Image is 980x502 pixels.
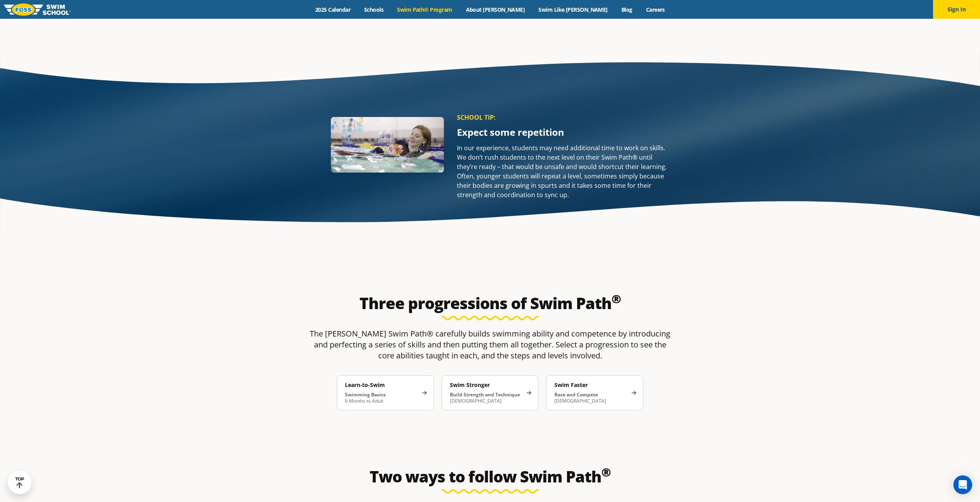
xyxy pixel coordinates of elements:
[390,6,459,13] a: Swim Path® Program
[639,6,671,13] a: Careers
[305,294,675,313] h2: Three progressions of Swim Path
[601,464,611,480] sup: ®
[305,328,675,361] p: The [PERSON_NAME] Swim Path® carefully builds swimming ability and competence by introducing and ...
[554,381,627,389] h4: Swim Faster
[450,392,523,404] p: [DEMOGRAPHIC_DATA]
[457,113,671,121] p: SCHOOL TIP:
[457,143,671,200] p: In our experience, students may need additional time to work on skills. We don’t rush students to...
[345,392,418,404] p: 6 Months to Adult
[15,477,24,489] div: TOP
[450,391,520,398] strong: Build Strength and Technique
[4,4,71,16] img: FOSS Swim School Logo
[554,391,598,398] strong: Race and Compete
[450,381,523,389] h4: Swim Stronger
[305,467,675,486] h2: Two ways to follow Swim Path
[614,6,639,13] a: Blog
[953,475,972,494] div: Open Intercom Messenger
[345,391,386,398] strong: Swimming Basics
[457,128,671,137] p: Expect some repetition
[357,6,390,13] a: Schools
[532,6,615,13] a: Swim Like [PERSON_NAME]
[309,6,357,13] a: 2025 Calendar
[345,381,418,389] h4: Learn-to-Swim
[459,6,532,13] a: About [PERSON_NAME]
[554,392,627,404] p: [DEMOGRAPHIC_DATA]
[612,291,621,307] sup: ®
